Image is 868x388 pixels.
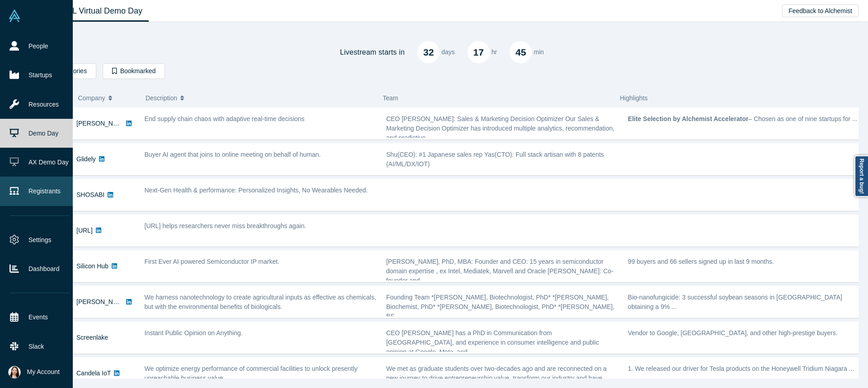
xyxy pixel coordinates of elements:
[76,298,128,305] a: [PERSON_NAME]
[628,328,860,338] p: Vendor to Google, [GEOGRAPHIC_DATA], and other high-prestige buyers.
[76,262,108,270] a: Silicon Hub
[8,366,60,379] button: My Account
[628,115,749,122] strong: Elite Selection by Alchemist Accelerator
[441,47,455,57] p: days
[628,114,860,124] p: – Chosen as one of nine startups for ...
[76,120,128,127] a: [PERSON_NAME]
[386,151,604,168] span: Shu(CEO): #1 Japanese sales rep Yas(CTO): Full stack artisan with 8 patents (AI/ML/DX/IOT)
[145,187,368,194] span: Next-Gen Health & performance: Personalized Insights, No Wearables Needed.
[8,366,21,379] img: Ryoko Manabe's Account
[145,258,280,265] span: First Ever AI powered Semiconductor IP market.
[145,115,305,122] span: End supply chain chaos with adaptive real-time decisions
[386,329,599,355] span: CEO [PERSON_NAME] has a PhD in Communication from [GEOGRAPHIC_DATA], and experience in consumer i...
[103,63,165,79] button: Bookmarked
[386,294,614,320] span: Founding Team *[PERSON_NAME], Biotechnologist, PhD* *[PERSON_NAME], Biochemist, PhD* *[PERSON_NAM...
[417,41,439,63] div: 32
[38,0,149,22] a: Class XL Virtual Demo Day
[628,293,860,312] p: Bio-nanofungicide: 3 successful soybean seasons in [GEOGRAPHIC_DATA] obtaining a 9% ...
[782,5,859,17] button: Feedback to Alchemist
[628,257,860,266] p: 99 buyers and 66 sellers signed up in last 9 months.
[533,47,544,57] p: min
[8,9,21,22] img: Alchemist Vault Logo
[145,222,307,229] span: [URL] helps researchers never miss breakthroughs again.
[491,47,497,57] p: hr
[27,367,60,377] span: My Account
[76,227,93,234] a: [URL]
[386,115,614,141] span: CEO [PERSON_NAME]: Sales & Marketing Decision Optimizer Our Sales & Marketing Decision Optimizer ...
[635,364,860,374] li: We released our driver for Tesla products on the Honeywell Tridium Niagara ...
[383,94,398,102] span: Team
[386,258,613,284] span: [PERSON_NAME], PhD, MBA: Founder and CEO: 15 years in semiconductor domain expertise , ex Intel, ...
[76,369,111,377] a: Candela IoT
[145,329,243,337] span: Instant Public Opinion on Anything.
[467,41,490,63] div: 17
[340,48,405,56] h4: Livestream starts in
[76,155,96,163] a: Glidely
[76,334,108,341] a: Screenlake
[146,89,177,108] span: Description
[145,294,376,310] span: We harness nanotechnology to create agricultural inputs as effective as chemicals, but with the e...
[146,89,373,108] button: Description
[145,151,321,158] span: Buyer AI agent that joins to online meeting on behalf of human.
[386,365,609,382] span: We met as graduate students over two-decades ago and are reconnected on a new journey to drive en...
[854,155,868,197] a: Report a bug!
[76,191,104,198] a: SHOSABI
[509,41,532,63] div: 45
[620,94,647,102] span: Highlights
[78,89,105,108] span: Company
[145,365,358,382] span: We optimize energy performance of commercial facilities to unlock presently unreachable business ...
[78,89,137,108] button: Company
